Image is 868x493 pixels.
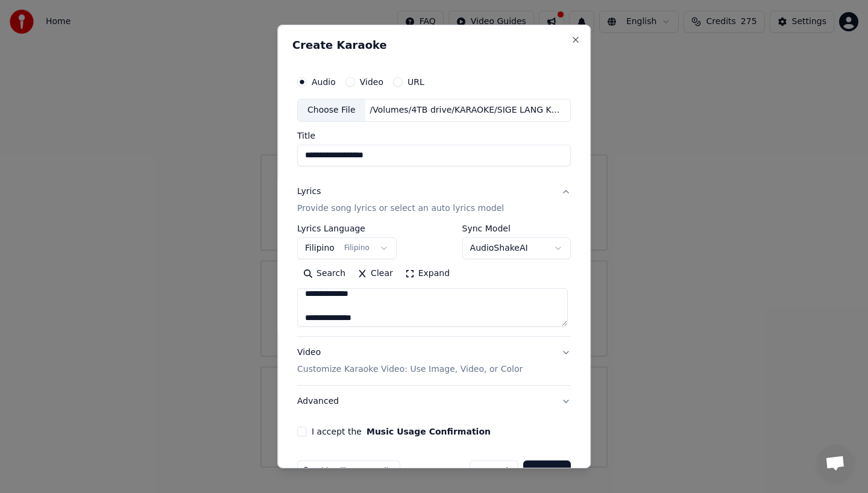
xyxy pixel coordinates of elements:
[317,466,395,476] span: This will use 5 credits
[462,224,571,233] label: Sync Model
[297,203,504,215] p: Provide song lyrics or select an auto lyrics model
[360,78,383,86] label: Video
[365,104,570,116] div: /Volumes/4TB drive/KARAOKE/SIGE LANG KAPATID/Sige Lang Kapatid (solo).wav
[297,347,523,375] div: Video
[312,78,336,86] label: Audio
[297,337,571,385] button: VideoCustomize Karaoke Video: Use Image, Video, or Color
[297,363,523,375] p: Customize Karaoke Video: Use Image, Video, or Color
[470,460,518,482] button: Cancel
[297,264,351,283] button: Search
[297,224,571,336] div: LyricsProvide song lyrics or select an auto lyrics model
[297,224,397,233] label: Lyrics Language
[366,427,491,436] button: I accept the
[523,460,571,482] button: Create
[351,264,399,283] button: Clear
[297,131,571,140] label: Title
[292,40,576,51] h2: Create Karaoke
[297,386,571,417] button: Advanced
[297,176,571,224] button: LyricsProvide song lyrics or select an auto lyrics model
[297,186,321,198] div: Lyrics
[298,99,365,121] div: Choose File
[312,427,491,436] label: I accept the
[399,264,456,283] button: Expand
[407,78,424,86] label: URL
